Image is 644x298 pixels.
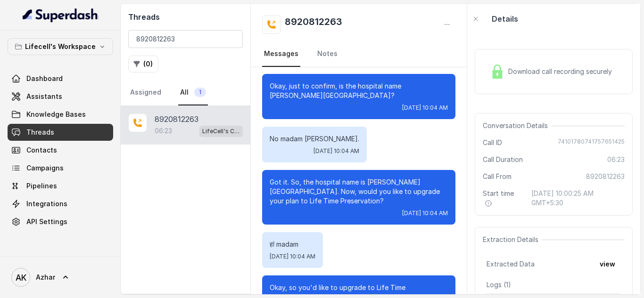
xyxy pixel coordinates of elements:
[483,138,502,147] span: Call ID
[490,64,504,79] img: Lock Icon
[16,273,26,282] text: AK
[194,88,206,97] span: 1
[26,128,54,137] span: Threads
[155,113,198,125] p: 8920812263
[270,81,448,100] p: Okay, just to confirm, is the hospital name [PERSON_NAME][GEOGRAPHIC_DATA]?
[285,15,342,34] h2: 8920812263
[402,209,448,217] span: [DATE] 10:04 AM
[128,56,158,72] button: (0)
[492,13,518,24] p: Details
[314,147,359,155] span: [DATE] 10:04 AM
[483,172,512,181] span: Call From
[155,126,172,136] p: 06:23
[483,235,542,244] span: Extraction Details
[26,217,67,226] span: API Settings
[402,104,448,112] span: [DATE] 10:04 AM
[8,38,113,55] button: Lifecell's Workspace
[8,88,113,105] a: Assistants
[8,177,113,194] a: Pipelines
[128,80,243,105] nav: Tabs
[483,189,524,208] span: Start time
[8,70,113,87] a: Dashboard
[270,177,448,206] p: Got it. So, the hospital name is [PERSON_NAME][GEOGRAPHIC_DATA]. Now, would you like to upgrade y...
[8,142,113,159] a: Contacts
[8,213,113,230] a: API Settings
[128,80,163,105] a: Assigned
[128,11,243,23] h2: Threads
[178,80,208,105] a: All1
[607,155,625,164] span: 06:23
[8,124,113,141] a: Threads
[128,30,243,48] input: Search by Call ID or Phone Number
[487,259,535,269] span: Extracted Data
[558,138,625,147] span: 74101780741757651425
[26,92,62,101] span: Assistants
[586,172,625,181] span: 8920812263
[26,181,57,191] span: Pipelines
[26,199,67,209] span: Integrations
[270,134,359,144] p: No madam [PERSON_NAME].
[8,106,113,123] a: Knowledge Bases
[8,264,113,290] a: Azhar
[483,121,552,130] span: Conversation Details
[26,74,63,83] span: Dashboard
[531,189,625,208] span: [DATE] 10:00:25 AM GMT+5:30
[270,240,315,249] p: हां madam
[26,145,57,155] span: Contacts
[36,273,55,282] span: Azhar
[26,110,86,119] span: Knowledge Bases
[262,41,300,67] a: Messages
[8,195,113,212] a: Integrations
[594,256,621,273] button: view
[270,253,315,260] span: [DATE] 10:04 AM
[202,127,240,136] p: LifeCell's Call Assistant
[262,41,455,67] nav: Tabs
[26,163,64,173] span: Campaigns
[508,67,616,76] span: Download call recording securely
[23,8,99,23] img: light.svg
[487,280,621,290] p: Logs ( 1 )
[315,41,339,67] a: Notes
[8,160,113,177] a: Campaigns
[483,155,523,164] span: Call Duration
[25,41,96,52] p: Lifecell's Workspace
